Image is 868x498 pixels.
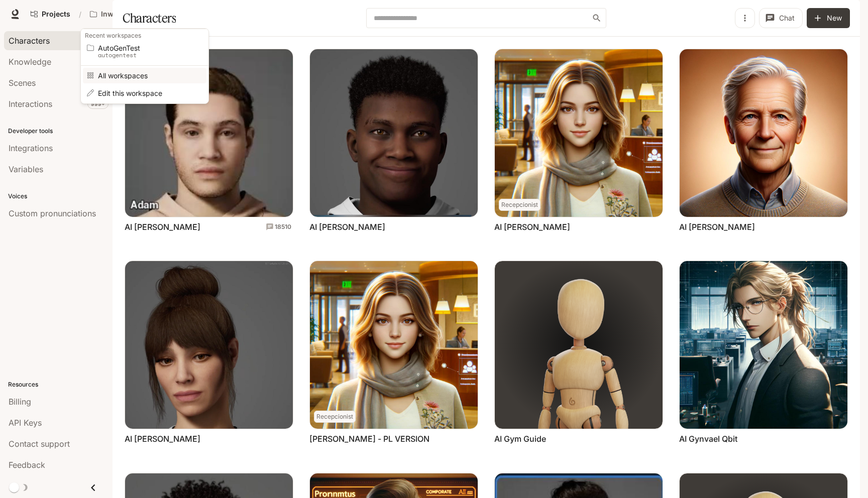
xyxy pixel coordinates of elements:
a: All workspaces [83,85,206,101]
p: autogentest [98,52,188,59]
span: Edit this workspace [98,89,188,97]
span: All workspaces [98,72,188,79]
span: AutoGenTest [98,44,188,52]
a: All workspaces [83,68,206,83]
